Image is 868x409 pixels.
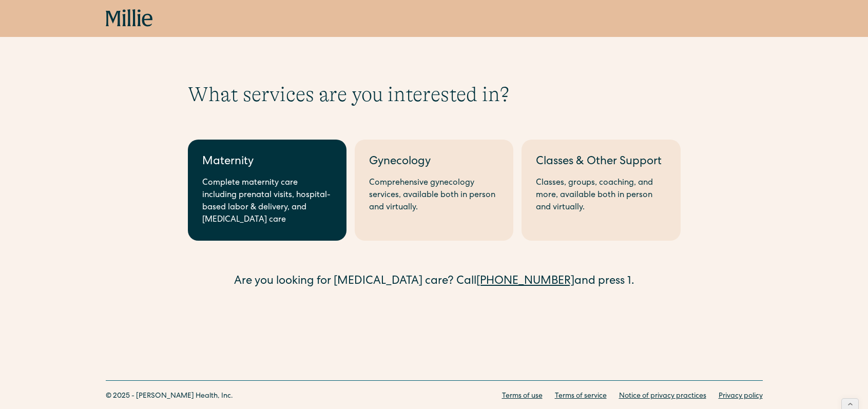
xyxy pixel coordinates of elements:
div: © 2025 - [PERSON_NAME] Health, Inc. [106,391,233,402]
div: Comprehensive gynecology services, available both in person and virtually. [369,177,499,214]
div: Classes & Other Support [536,154,666,171]
a: [PHONE_NUMBER] [476,276,574,287]
div: Maternity [202,154,332,171]
a: Terms of use [502,391,543,402]
div: Gynecology [369,154,499,171]
div: Complete maternity care including prenatal visits, hospital-based labor & delivery, and [MEDICAL_... [202,177,332,226]
a: GynecologyComprehensive gynecology services, available both in person and virtually. [355,140,513,241]
a: Notice of privacy practices [619,391,706,402]
div: Classes, groups, coaching, and more, available both in person and virtually. [536,177,666,214]
h1: What services are you interested in? [188,82,681,107]
a: Terms of service [555,391,607,402]
a: MaternityComplete maternity care including prenatal visits, hospital-based labor & delivery, and ... [188,140,346,241]
div: Are you looking for [MEDICAL_DATA] care? Call and press 1. [188,274,681,290]
a: Privacy policy [719,391,763,402]
a: Classes & Other SupportClasses, groups, coaching, and more, available both in person and virtually. [522,140,680,241]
